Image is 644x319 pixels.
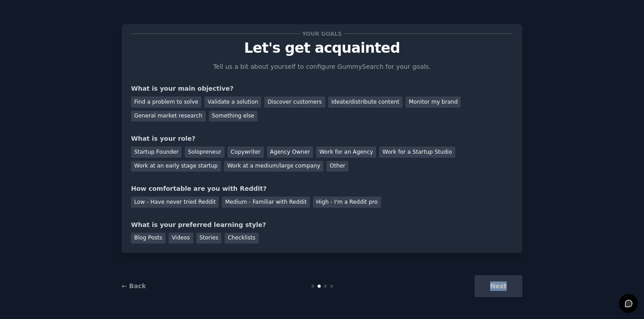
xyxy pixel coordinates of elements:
[131,197,219,208] div: Low - Have never tried Reddit
[169,233,193,244] div: Videos
[131,220,513,230] div: What is your preferred learning style?
[301,29,343,38] span: Your goals
[196,233,221,244] div: Stories
[406,97,461,108] div: Monitor my brand
[131,134,513,143] div: What is your role?
[267,147,313,158] div: Agency Owner
[209,111,258,122] div: Something else
[209,62,435,71] p: Tell us a bit about yourself to configure GummySearch for your goals.
[228,147,264,158] div: Copywriter
[328,97,402,108] div: Ideate/distribute content
[222,197,309,208] div: Medium - Familiar with Reddit
[224,161,323,172] div: Work at a medium/large company
[122,282,146,290] a: ← Back
[131,40,513,56] p: Let's get acquainted
[131,233,165,244] div: Blog Posts
[185,147,224,158] div: Solopreneur
[313,197,381,208] div: High - I'm a Reddit pro
[264,97,325,108] div: Discover customers
[225,233,258,244] div: Checklists
[131,84,513,93] div: What is your main objective?
[131,147,182,158] div: Startup Founder
[316,147,376,158] div: Work for an Agency
[131,97,201,108] div: Find a problem to solve
[379,147,455,158] div: Work for a Startup Studio
[326,161,348,172] div: Other
[131,161,221,172] div: Work at an early stage startup
[131,111,206,122] div: General market research
[131,184,513,193] div: How comfortable are you with Reddit?
[204,97,261,108] div: Validate a solution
